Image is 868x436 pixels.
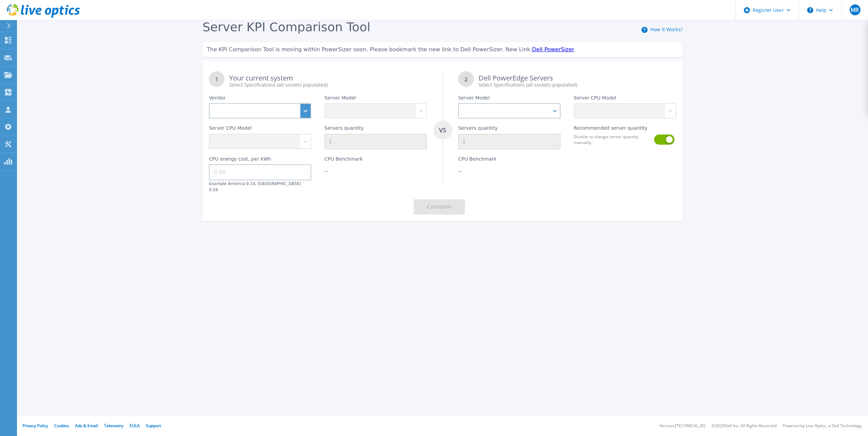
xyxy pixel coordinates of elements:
span: The KPI Comparison Tool is moving within PowerSizer soon. Please bookmark the new link to Dell Po... [207,46,532,53]
a: Cookies [54,423,69,429]
label: Server Model [324,95,356,103]
div: Select Specifications (all sockets populated) [229,81,427,88]
a: Ads & Email [75,423,98,429]
a: Support [146,423,161,429]
label: Servers quantity [458,125,498,133]
div: -- [458,168,561,175]
tspan: 2 [465,76,468,83]
div: Dell PowerEdge Servers [479,75,676,88]
a: EULA [130,423,140,429]
label: Server Model [458,95,489,103]
label: Server CPU Model [574,95,616,103]
span: Server KPI Comparison Tool [202,20,370,34]
a: How It Works? [650,26,683,33]
label: Servers quantity [324,125,364,133]
label: Server CPU Model [209,125,251,133]
li: © 2025 Dell Inc. All Rights Reserved [712,424,777,428]
tspan: 1 [215,76,218,83]
label: Example America 0.14, [GEOGRAPHIC_DATA] 0.56 [209,181,301,192]
tspan: VS [439,126,446,134]
label: CPU energy cost, per kWh [209,156,271,164]
div: Your current system [229,75,427,88]
label: Disable to change server quantity manually. [574,134,650,145]
label: Vendor [209,95,226,103]
li: Powered by Live Optics, a Dell Technology [783,424,862,428]
label: CPU Benchmark [458,156,497,164]
label: CPU Benchmark [324,156,363,164]
li: Version: [TECHNICAL_ID] [660,424,705,428]
button: Compare [414,199,465,215]
a: Privacy Policy [22,423,48,429]
label: Recommended server quantity [574,125,648,133]
a: Dell PowerSizer [532,46,574,53]
input: 0.00 [209,164,311,180]
div: -- [324,168,427,175]
a: Telemetry [104,423,123,429]
span: MR [851,7,859,13]
div: Select Specifications (all sockets populated) [479,81,676,88]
